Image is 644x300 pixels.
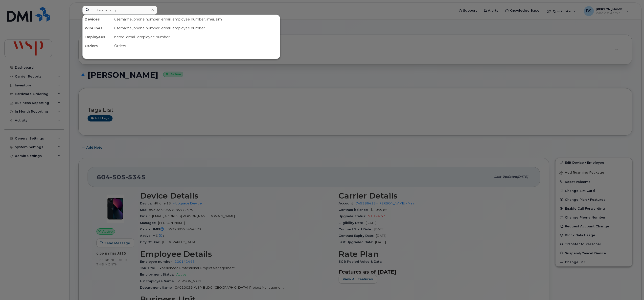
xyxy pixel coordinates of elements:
[112,33,280,41] div: name, email, employee number
[83,15,112,24] div: Devices
[112,15,280,24] div: username, phone number, email, employee number, imei, sim
[112,41,280,50] div: Orders
[83,33,112,41] div: Employees
[112,24,280,33] div: username, phone number, email, employee number
[83,24,112,33] div: Wirelines
[83,41,112,50] div: Orders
